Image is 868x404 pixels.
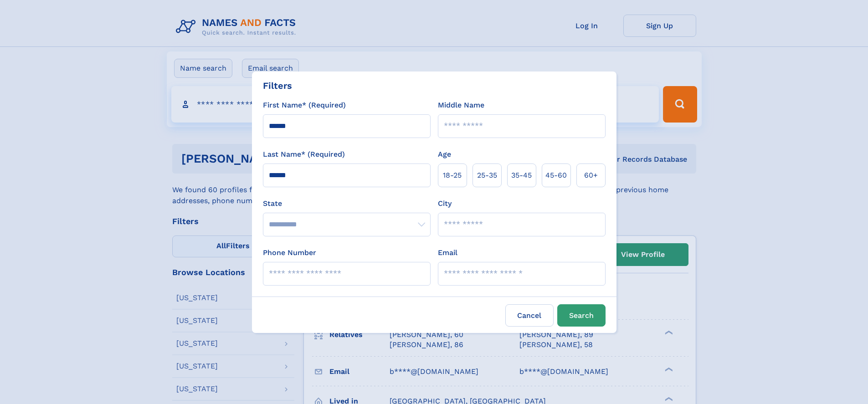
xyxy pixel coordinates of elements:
span: 45‑60 [545,170,567,181]
label: Phone Number [263,247,316,258]
span: 35‑45 [511,170,532,181]
span: 25‑35 [477,170,497,181]
label: State [263,198,431,209]
label: Last Name* (Required) [263,149,345,160]
span: 60+ [584,170,598,181]
label: Cancel [505,304,554,327]
span: 18‑25 [443,170,462,181]
label: First Name* (Required) [263,100,346,111]
label: City [438,198,452,209]
button: Search [557,304,606,327]
label: Email [438,247,457,258]
label: Age [438,149,451,160]
label: Middle Name [438,100,484,111]
div: Filters [263,79,292,92]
